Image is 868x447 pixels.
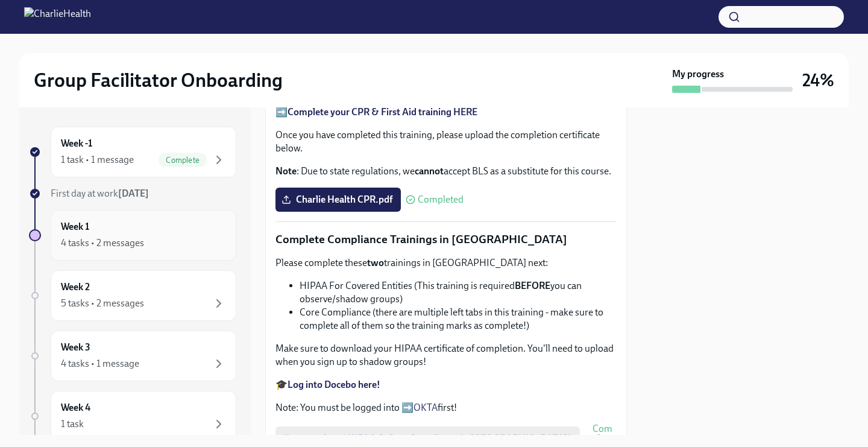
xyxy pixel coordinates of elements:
div: 4 tasks • 1 message [61,357,139,370]
a: Week 25 tasks • 2 messages [29,270,236,321]
h6: Week 1 [61,220,89,233]
strong: BEFORE [515,280,550,291]
p: Please complete these trainings in [GEOGRAPHIC_DATA] next: [275,256,617,270]
h2: Group Facilitator Onboarding [34,68,283,92]
h3: 24% [802,69,834,91]
a: Week 41 task [29,391,236,442]
a: Complete your CPR & First Aid training HERE [288,106,477,118]
a: First day at work[DATE] [29,187,236,200]
p: 🎓 [275,378,617,392]
h6: Week 3 [61,341,90,354]
a: Week 34 tasks • 1 message [29,331,236,381]
p: Once you have completed this training, please upload the completion certificate below. [275,128,617,155]
a: OKTA [414,402,438,413]
li: Core Compliance (there are multiple left tabs in this training - make sure to complete all of the... [300,306,617,332]
strong: cannot [415,165,444,177]
h6: Week -1 [61,137,92,150]
label: Charlie Health CPR.pdf [275,188,401,212]
div: 5 tasks • 2 messages [61,297,144,310]
a: Log into Docebo here! [288,379,380,390]
p: Make sure to download your HIPAA certificate of completion. You'll need to upload when you sign u... [275,342,617,369]
strong: My progress [672,68,724,81]
h6: Week 2 [61,281,90,294]
img: CharlieHealth [24,7,91,27]
p: ➡️ [275,106,617,119]
p: Note: You must be logged into ➡️ first! [275,401,617,414]
p: : Due to state regulations, we accept BLS as a substitute for this course. [275,165,617,178]
li: HIPAA For Covered Entities (This training is required you can observe/shadow groups) [300,279,617,306]
span: Charlie Health CPR.pdf [284,194,392,206]
div: 1 task • 1 message [61,153,134,166]
div: 4 tasks • 2 messages [61,236,144,250]
span: Completed [418,195,464,204]
span: Complete [159,156,207,165]
p: Complete Compliance Trainings in [GEOGRAPHIC_DATA] [275,232,617,247]
a: Week 14 tasks • 2 messages [29,210,236,261]
h6: Week 4 [61,401,90,414]
strong: Note [275,165,297,177]
strong: two [367,257,384,268]
span: First day at work [51,188,149,199]
div: 1 task [61,417,84,431]
strong: [DATE] [118,188,149,199]
a: Week -11 task • 1 messageComplete [29,127,236,177]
